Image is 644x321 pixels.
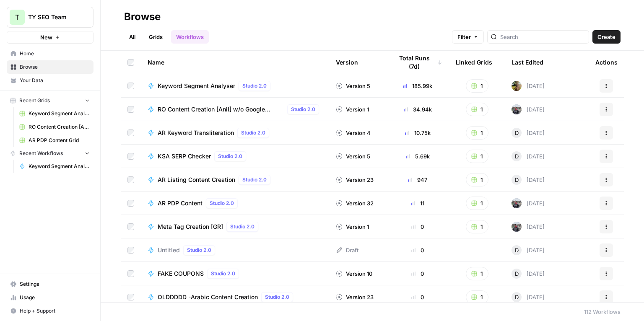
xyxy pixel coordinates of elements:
a: Settings [7,277,93,291]
input: Search [500,33,585,41]
div: [DATE] [512,245,545,255]
span: T [15,12,19,22]
span: RO Content Creation [Anil] w/o Google Scrape [158,105,284,114]
div: [DATE] [512,269,545,279]
span: Recent Grids [19,97,50,104]
img: qq2rv3o47c9jtr97g6zjqk3rl5v9 [512,81,522,91]
span: AR Listing Content Creation [158,176,235,184]
button: Help + Support [7,304,93,318]
span: Keyword Segment Analyser [158,82,235,90]
button: Filter [452,30,484,44]
span: OLDDDDD -Arabic Content Creation [158,293,258,301]
span: AR PDP Content Grid [29,137,90,144]
div: [DATE] [512,222,545,232]
span: Usage [20,294,90,301]
div: Version 5 [336,152,370,160]
div: Version 32 [336,199,374,207]
div: Version 1 [336,223,369,231]
a: Keyword Segment AnalyserStudio 2.0 [148,81,322,91]
span: Studio 2.0 [291,106,315,113]
div: 0 [393,293,442,301]
a: Your Data [7,74,93,87]
a: Keyword Segment Analyser Grid [16,107,93,120]
span: AR Keyword Transliteration [158,129,234,137]
a: RO Content Creation [Anil] w/o Google ScrapeStudio 2.0 [148,104,322,114]
span: Create [597,33,615,41]
span: D [515,246,519,254]
div: Version 23 [336,293,374,301]
span: D [515,152,519,160]
a: RO Content Creation [Anil] w/o Google Scrape Grid [16,120,93,134]
button: 1 [466,220,488,233]
div: 112 Workflows [584,308,621,316]
span: TY SEO Team [28,13,79,21]
button: New [7,31,93,44]
div: Version 23 [336,176,374,184]
span: Untitled [158,246,180,254]
a: AR Listing Content CreationStudio 2.0 [148,175,322,185]
span: KSA SERP Checker [158,152,211,160]
span: Settings [20,280,90,288]
button: 1 [466,126,488,140]
div: Version 4 [336,129,371,137]
div: 11 [393,199,442,207]
span: Your Data [20,77,90,84]
button: 1 [466,79,488,93]
div: 0 [393,223,442,231]
button: 1 [466,173,488,186]
div: 5.69k [393,152,442,160]
span: D [515,293,519,301]
div: [DATE] [512,81,545,91]
div: 947 [393,176,442,184]
span: Keyword Segment Analyser [29,163,90,170]
a: Meta Tag Creation [GR]Studio 2.0 [148,222,322,232]
img: gw1sx2voaue3qv6n9g0ogtx49w3o [512,198,522,208]
span: Studio 2.0 [218,153,242,160]
div: Total Runs (7d) [393,51,442,74]
span: Studio 2.0 [241,129,265,137]
span: Studio 2.0 [242,176,267,184]
div: 10.75k [393,129,442,137]
div: Version 1 [336,105,369,114]
div: 34.94k [393,105,442,114]
button: Recent Grids [7,94,93,107]
a: Workflows [171,30,209,44]
button: 1 [466,267,488,280]
a: Grids [144,30,168,44]
div: [DATE] [512,151,545,161]
a: Home [7,47,93,60]
span: D [515,129,519,137]
a: All [124,30,140,44]
span: New [40,33,52,41]
button: 1 [466,103,488,116]
span: D [515,269,519,278]
div: Name [148,51,322,74]
button: 1 [466,290,488,304]
div: 0 [393,269,442,278]
div: 0 [393,246,442,254]
button: 1 [466,197,488,210]
span: Studio 2.0 [211,270,235,277]
div: [DATE] [512,104,545,114]
span: Keyword Segment Analyser Grid [29,110,90,117]
span: Filter [457,33,471,41]
div: Last Edited [512,51,543,74]
span: Meta Tag Creation [GR] [158,223,223,231]
a: OLDDDDD -Arabic Content CreationStudio 2.0 [148,292,322,302]
div: Version [336,51,358,74]
span: Studio 2.0 [265,293,289,301]
div: [DATE] [512,128,545,138]
span: Studio 2.0 [187,246,211,254]
span: Recent Workflows [19,150,63,157]
a: AR PDP Content Grid [16,134,93,147]
a: KSA SERP CheckerStudio 2.0 [148,151,322,161]
img: gw1sx2voaue3qv6n9g0ogtx49w3o [512,104,522,114]
span: Studio 2.0 [210,199,234,207]
div: Version 10 [336,269,372,278]
a: Keyword Segment Analyser [16,160,93,173]
button: Create [592,30,621,44]
button: Workspace: TY SEO Team [7,7,93,28]
a: Browse [7,60,93,74]
span: Studio 2.0 [242,82,267,90]
span: FAKE COUPONS [158,269,204,278]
